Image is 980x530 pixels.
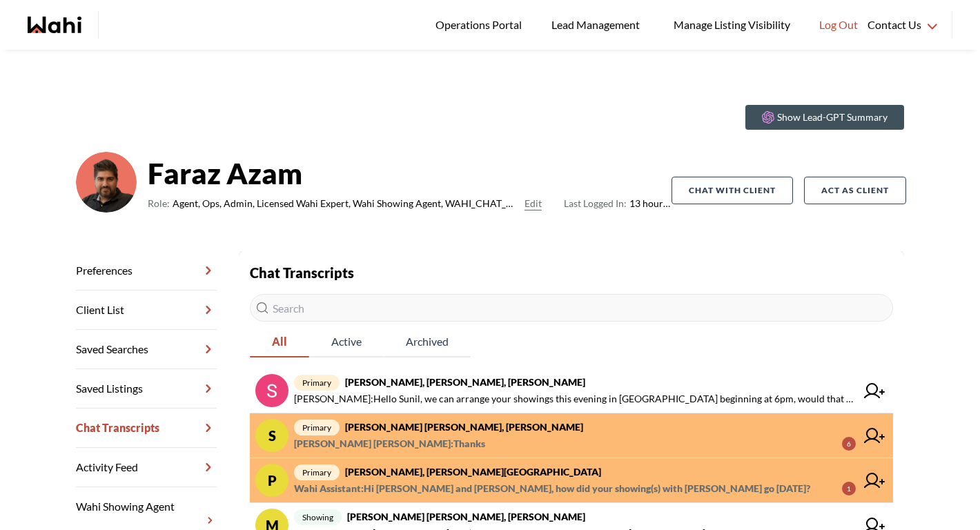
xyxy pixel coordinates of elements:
[842,482,856,495] div: 1
[672,177,793,204] button: Chat with client
[76,291,217,330] a: Client List
[804,177,906,204] button: Act as Client
[347,511,585,522] strong: [PERSON_NAME] [PERSON_NAME], [PERSON_NAME]
[250,327,309,357] button: All
[294,420,340,435] span: primary
[250,264,354,281] strong: Chat Transcripts
[294,464,340,480] span: primary
[842,437,856,451] div: 6
[551,16,645,34] span: Lead Management
[294,480,810,497] span: Wahi Assistant : Hi [PERSON_NAME] and [PERSON_NAME], how did your showing(s) with [PERSON_NAME] g...
[669,16,794,34] span: Manage Listing Visibility
[745,105,904,130] button: Show Lead-GPT Summary
[345,376,585,388] strong: [PERSON_NAME], [PERSON_NAME], [PERSON_NAME]
[76,448,217,487] a: Activity Feed
[250,294,893,322] input: Search
[148,195,170,212] span: Role:
[777,110,888,124] p: Show Lead-GPT Summary
[255,419,288,452] div: s
[148,153,672,194] strong: Faraz Azam
[250,327,309,356] span: All
[384,327,471,356] span: Archived
[294,435,485,452] span: [PERSON_NAME] [PERSON_NAME] : Thanks
[309,327,384,357] button: Active
[28,17,81,33] a: Wahi homepage
[294,509,342,525] span: showing
[819,16,858,34] span: Log Out
[250,458,893,503] a: Pprimary[PERSON_NAME], [PERSON_NAME][GEOGRAPHIC_DATA]Wahi Assistant:Hi [PERSON_NAME] and [PERSON_...
[525,195,542,212] button: Edit
[564,195,672,212] span: 13 hours ago
[250,369,893,413] a: primary[PERSON_NAME], [PERSON_NAME], [PERSON_NAME][PERSON_NAME]:Hello Sunil, we can arrange your ...
[294,375,340,391] span: primary
[255,464,288,497] div: P
[76,330,217,369] a: Saved Searches
[345,421,583,433] strong: [PERSON_NAME] [PERSON_NAME], [PERSON_NAME]
[76,369,217,409] a: Saved Listings
[294,391,856,407] span: [PERSON_NAME] : Hello Sunil, we can arrange your showings this evening in [GEOGRAPHIC_DATA] begin...
[384,327,471,357] button: Archived
[76,409,217,448] a: Chat Transcripts
[250,413,893,458] a: sprimary[PERSON_NAME] [PERSON_NAME], [PERSON_NAME][PERSON_NAME] [PERSON_NAME]:Thanks6
[345,466,601,478] strong: [PERSON_NAME], [PERSON_NAME][GEOGRAPHIC_DATA]
[435,16,527,34] span: Operations Portal
[255,374,288,407] img: chat avatar
[173,195,519,212] span: Agent, Ops, Admin, Licensed Wahi Expert, Wahi Showing Agent, WAHI_CHAT_MODERATOR
[76,251,217,291] a: Preferences
[564,197,627,209] span: Last Logged In:
[76,152,137,213] img: d03c15c2156146a3.png
[309,327,384,356] span: Active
